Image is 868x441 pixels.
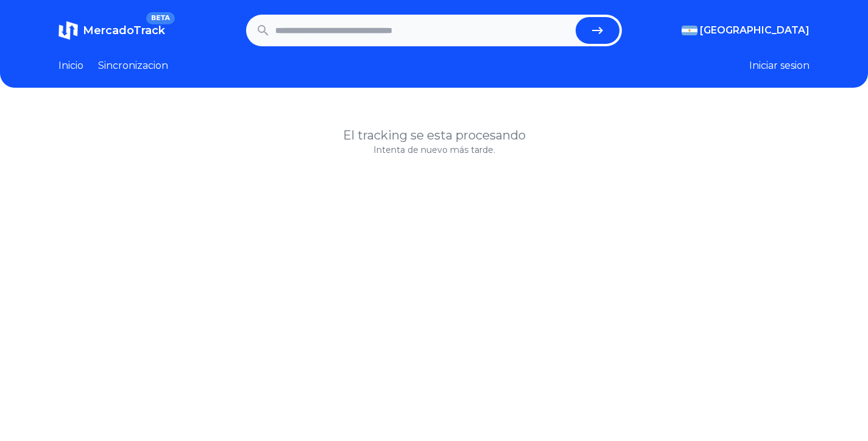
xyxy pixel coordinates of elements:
[58,21,78,40] img: MercadoTrack
[58,127,810,144] h1: El tracking se esta procesando
[749,58,810,73] button: Iniciar sesion
[58,58,83,73] a: Inicio
[58,21,165,40] a: MercadoTrackBETA
[83,24,165,37] span: MercadoTrack
[682,23,810,38] button: [GEOGRAPHIC_DATA]
[146,12,175,24] span: BETA
[682,26,697,35] img: Argentina
[700,23,810,38] span: [GEOGRAPHIC_DATA]
[58,144,810,156] p: Intenta de nuevo más tarde.
[98,58,168,73] a: Sincronizacion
